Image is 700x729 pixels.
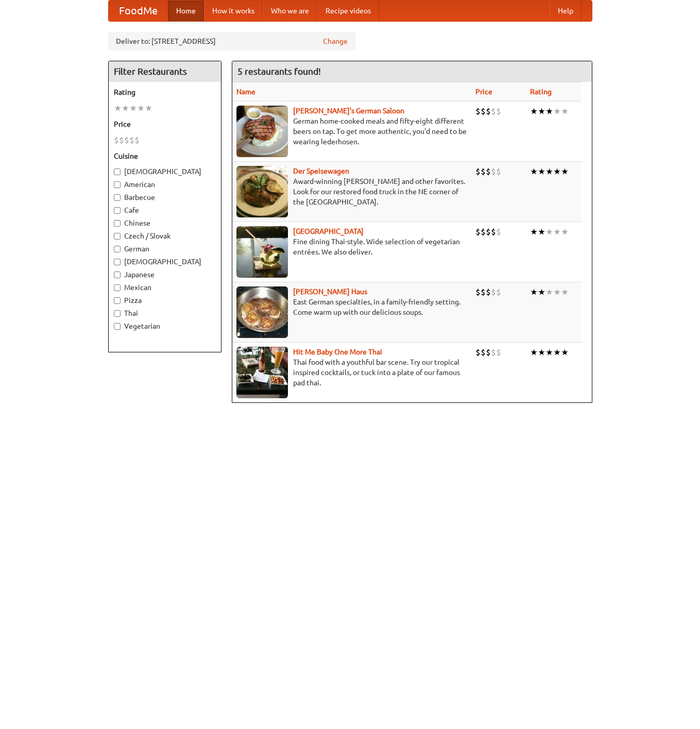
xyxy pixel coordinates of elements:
input: [DEMOGRAPHIC_DATA] [114,259,121,265]
li: $ [486,347,491,358]
li: ★ [530,286,538,298]
li: $ [481,106,486,117]
li: $ [486,106,491,117]
h5: Rating [114,87,216,97]
li: $ [124,134,129,146]
a: Price [475,88,492,96]
li: ★ [545,226,553,238]
ng-pluralize: 5 restaurants found! [237,66,321,76]
b: Hit Me Baby One More Thai [293,348,382,356]
li: ★ [553,226,561,238]
li: $ [481,166,486,177]
label: Pizza [114,295,216,306]
li: $ [496,286,501,298]
input: [DEMOGRAPHIC_DATA] [114,168,121,175]
li: ★ [553,166,561,177]
label: [DEMOGRAPHIC_DATA] [114,257,216,267]
li: $ [496,347,501,358]
li: ★ [553,286,561,298]
label: Japanese [114,269,216,280]
label: Vegetarian [114,321,216,331]
li: ★ [145,103,152,114]
label: Czech / Slovak [114,231,216,241]
label: German [114,244,216,254]
a: [PERSON_NAME]'s German Saloon [293,107,404,115]
li: $ [486,166,491,177]
li: ★ [538,166,545,177]
li: $ [496,166,501,177]
a: Change [323,36,348,46]
p: East German specialties, in a family-friendly setting. Come warm up with our delicious soups. [236,297,467,317]
img: kohlhaus.jpg [236,286,288,338]
p: German home-cooked meals and fifty-eight different beers on tap. To get more authentic, you'd nee... [236,116,467,147]
a: How it works [204,1,263,21]
a: [PERSON_NAME] Haus [293,287,367,296]
p: Fine dining Thai-style. Wide selection of vegetarian entrées. We also deliver. [236,236,467,257]
img: speisewagen.jpg [236,166,288,217]
h5: Cuisine [114,151,216,161]
label: Barbecue [114,192,216,202]
li: $ [491,226,496,238]
li: ★ [538,347,545,358]
li: ★ [538,226,545,238]
input: German [114,246,121,252]
label: [DEMOGRAPHIC_DATA] [114,166,216,177]
li: $ [481,286,486,298]
input: Barbecue [114,194,121,201]
h4: Filter Restaurants [109,61,221,82]
li: ★ [561,226,569,238]
li: ★ [545,166,553,177]
li: $ [475,347,481,358]
li: ★ [561,166,569,177]
input: Chinese [114,220,121,227]
img: babythai.jpg [236,347,288,398]
li: ★ [561,106,569,117]
li: ★ [530,166,538,177]
input: Japanese [114,272,121,278]
a: Who we are [263,1,317,21]
p: Award-winning [PERSON_NAME] and other favorites. Look for our restored food truck in the NE corne... [236,176,467,207]
h5: Price [114,119,216,129]
li: $ [491,166,496,177]
li: $ [134,134,140,146]
li: $ [491,286,496,298]
input: Pizza [114,297,121,304]
li: ★ [561,347,569,358]
a: Name [236,88,255,96]
li: $ [486,286,491,298]
li: ★ [114,103,122,114]
a: Help [550,1,582,21]
li: $ [475,166,481,177]
a: Rating [530,88,552,96]
li: $ [486,226,491,238]
input: Cafe [114,207,121,214]
li: ★ [561,286,569,298]
li: $ [491,106,496,117]
li: $ [114,134,119,146]
li: ★ [553,106,561,117]
input: Mexican [114,284,121,291]
a: FoodMe [109,1,168,21]
a: Recipe videos [317,1,379,21]
a: Home [168,1,204,21]
li: ★ [530,347,538,358]
img: esthers.jpg [236,106,288,157]
label: American [114,179,216,190]
li: ★ [545,347,553,358]
li: ★ [530,226,538,238]
input: Thai [114,310,121,317]
li: $ [491,347,496,358]
label: Cafe [114,205,216,215]
li: $ [475,226,481,238]
label: Thai [114,308,216,318]
li: ★ [137,103,145,114]
li: ★ [538,286,545,298]
a: [GEOGRAPHIC_DATA] [293,227,364,235]
li: $ [496,226,501,238]
li: ★ [545,106,553,117]
li: ★ [129,103,137,114]
img: satay.jpg [236,226,288,278]
li: ★ [122,103,129,114]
